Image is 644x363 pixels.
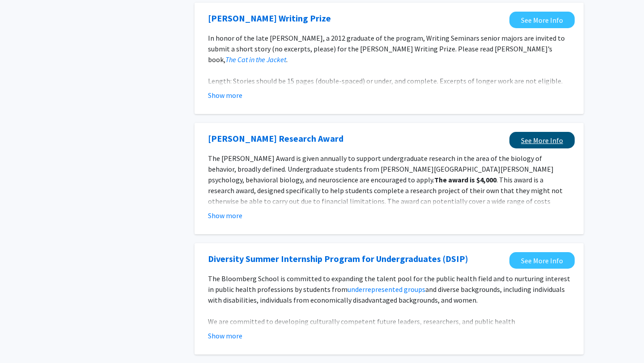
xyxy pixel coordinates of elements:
[225,55,286,64] a: The Cat in the Jacket
[208,273,570,305] p: The Bloomberg School is committed to expanding the talent pool for the public health field and to...
[208,252,468,266] a: Opens in a new tab
[208,210,242,221] button: Show more
[7,323,38,356] iframe: Chat
[434,175,496,184] strong: The award is $4,000
[208,90,242,101] button: Show more
[347,285,425,294] a: underrepresented groups
[509,132,575,148] a: Opens in a new tab
[509,12,575,28] a: Opens in a new tab
[208,154,554,184] span: The [PERSON_NAME] Award is given annually to support undergraduate research in the area of the bi...
[509,252,575,269] a: Opens in a new tab
[208,12,331,25] a: Opens in a new tab
[208,33,570,65] p: In honor of the late [PERSON_NAME], a 2012 graduate of the program, Writing Seminars senior major...
[208,330,242,341] button: Show more
[208,132,343,145] a: Opens in a new tab
[208,76,570,86] p: Length: Stories should be 15 pages (double-spaced) or under, and complete. Excerpts of longer wor...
